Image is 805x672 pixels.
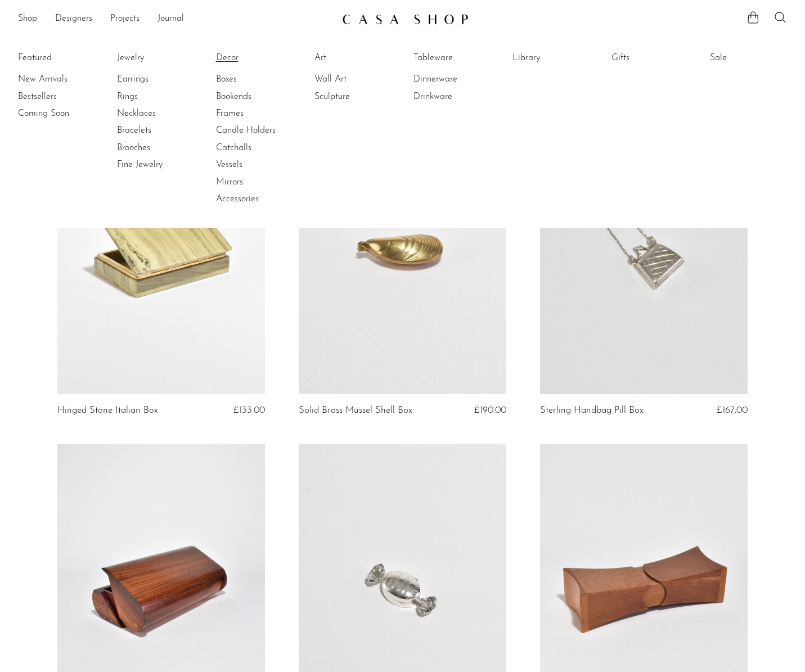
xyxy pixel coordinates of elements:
a: Fine Jewelry [117,159,201,171]
ul: Decor [216,49,300,208]
a: Catchalls [216,142,300,154]
a: Wall Art [314,73,399,85]
a: Tableware [413,52,498,64]
a: Boxes [216,73,300,85]
a: Sale [710,52,794,64]
a: Gifts [611,52,696,64]
ul: Library [512,49,597,71]
a: Coming Soon [18,107,102,120]
a: Dinnerware [413,73,498,85]
a: Sculpture [314,91,399,103]
a: Projects [110,12,140,26]
a: Sterling Handbag Pill Box [540,405,644,416]
a: Hinged Stone Italian Box [57,405,158,416]
a: Necklaces [117,107,201,120]
a: Designers [55,12,92,26]
a: Bestsellers [18,91,102,103]
a: Candle Holders [216,124,300,137]
a: Bookends [216,91,300,103]
a: Art [314,52,399,64]
a: Shop [18,12,37,26]
ul: Tableware [413,49,498,105]
a: Rings [117,91,201,103]
a: Earrings [117,73,201,85]
a: Solid Brass Mussel Shell Box [299,405,412,416]
a: Journal [158,12,184,26]
span: £133.00 [233,405,265,415]
span: £167.00 [717,405,748,415]
a: New Arrivals [18,73,102,85]
ul: Art [314,49,399,105]
a: Accessories [216,193,300,205]
a: Decor [216,52,300,64]
a: Library [512,52,597,64]
a: Drinkware [413,91,498,103]
nav: Desktop navigation [18,10,333,29]
ul: NEW HEADER MENU [18,10,333,29]
ul: Gifts [611,49,696,71]
ul: Featured [18,71,102,122]
a: Brooches [117,142,201,154]
span: £190.00 [474,405,506,415]
a: Mirrors [216,176,300,188]
ul: Sale [710,49,794,71]
a: Vessels [216,159,300,171]
a: Frames [216,107,300,120]
a: Bracelets [117,124,201,137]
a: Jewelry [117,52,201,64]
ul: Jewelry [117,49,201,174]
